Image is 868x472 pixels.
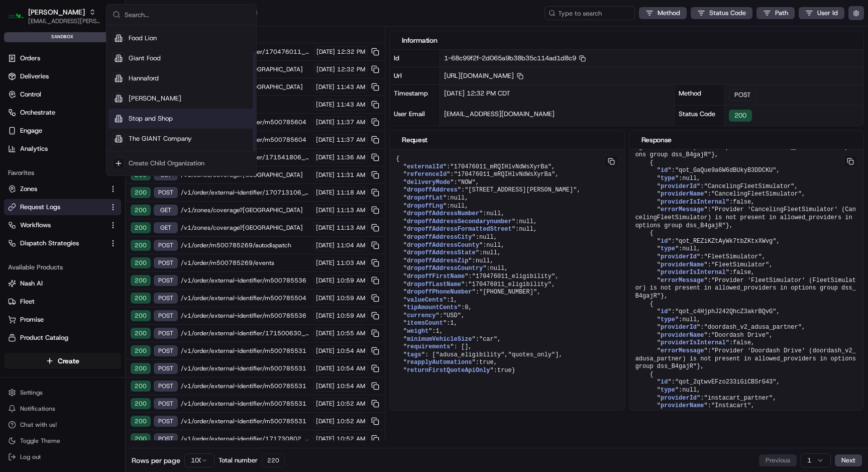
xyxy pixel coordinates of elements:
span: Toggle Theme [20,437,60,445]
span: dropoffAddressCity [407,234,472,241]
span: 11:13 AM [337,206,365,214]
span: API Documentation [95,225,161,235]
span: /v1/order/external-identifier/m500785536 [181,276,310,285]
span: "CancelingFleetSimulator" [704,183,794,190]
span: dropoffAddressCounty [407,242,479,249]
div: Favorites [4,165,121,181]
span: 11:43 AM [337,101,365,109]
button: Product Catalog [4,330,121,346]
span: type [661,387,675,394]
span: null [519,226,533,233]
div: [DATE] 12:32 PM CDT [440,85,674,106]
span: providerName [661,402,704,409]
span: 11:03 AM [337,259,365,267]
div: Url [390,67,440,84]
span: Create [58,356,79,366]
button: Orchestrate [4,105,121,121]
span: Orders [20,54,40,63]
button: Start new chat [171,99,183,111]
span: "instacart_partner" [704,395,773,402]
div: sandbox [4,32,121,42]
div: Status Code [675,105,725,126]
span: dropoffAddressZip [407,257,468,264]
span: "Provider 'CancelingFleetSimulator' (CancelingFleetSimulator) is not present in allowed_providers... [635,206,856,229]
span: providerId [661,183,697,190]
span: Stop and Shop [129,114,173,123]
div: 200 [131,345,151,356]
div: POST [154,363,178,374]
span: /v1/zones/coverage?[GEOGRAPHIC_DATA] [181,206,310,214]
span: 11:37 AM [337,118,365,126]
span: providerName [661,261,704,268]
img: 3855928211143_97847f850aaaf9af0eff_72.jpg [21,96,39,114]
button: Dispatch Strategies [4,235,121,251]
span: false [733,199,751,206]
a: Fleet [8,297,117,306]
span: reapplyAutomations [407,359,472,366]
span: [DATE] [316,136,335,144]
button: Method [639,7,687,19]
span: errorMessage [661,206,704,213]
span: id [661,167,668,174]
a: 📗Knowledge Base [6,221,81,239]
button: Workflows [4,217,121,233]
a: Orders [4,50,121,66]
span: [URL][DOMAIN_NAME] [444,71,523,80]
div: POST [154,240,178,251]
span: 11:13 AM [337,224,365,232]
span: [DATE] [316,400,335,408]
div: 200 [131,222,151,233]
img: Matthew Saporito [10,146,26,162]
div: We're available if you need us! [45,106,138,114]
span: dropoffAddressCountry [407,265,483,272]
span: [DATE] [89,183,110,191]
span: dropoffPhoneNumber [407,289,472,296]
span: false [733,339,751,346]
span: 12:32 PM [337,65,365,73]
span: "Provider 'FleetSimulator' (FleetSimulator) is not present in allowed_providers in options group ... [635,277,856,300]
span: [PERSON_NAME] [129,94,181,103]
span: [DATE] [316,83,335,91]
span: 10:59 AM [337,312,365,320]
input: Got a question? Start typing here... [26,65,181,75]
span: 11:43 AM [337,83,365,91]
span: providerName [661,191,704,198]
button: Martin's[PERSON_NAME][EMAIL_ADDRESS][PERSON_NAME][DOMAIN_NAME] [4,4,104,28]
span: null [682,175,697,182]
span: requirements [407,343,450,350]
span: /v1/order/external-identifier/m500785531 [181,364,310,372]
span: providerIsInternal [661,269,726,276]
div: POST [154,293,178,304]
span: 10:55 AM [337,329,365,337]
span: 10:54 AM [337,347,365,355]
span: dropoffAddress [407,186,458,194]
span: providerId [661,253,697,260]
span: Promise [20,315,44,324]
img: 1736555255976-a54dd68f-1ca7-489b-9aae-adbdc363a1c4 [10,96,28,114]
span: Dispatch Strategies [20,239,79,248]
button: Status Code [691,7,752,19]
span: [EMAIL_ADDRESS][PERSON_NAME][DOMAIN_NAME] [28,17,100,25]
span: deliveryMode [407,179,450,186]
span: 11:37 AM [337,136,365,144]
span: id [661,379,668,386]
span: [DATE] [316,171,335,179]
a: Analytics [4,141,121,157]
button: Settings [4,386,121,400]
span: errorMessage [661,277,704,284]
button: Path [756,7,795,19]
span: null [483,249,497,256]
span: /v1/order/m500785269/autodispatch [181,241,310,249]
span: null [450,195,465,202]
span: 1 [450,320,454,327]
span: providerIsInternal [661,339,726,346]
span: User Id [817,9,838,18]
span: • [83,156,87,164]
span: Status Code [709,9,746,18]
span: 11:04 AM [337,241,365,249]
span: [DATE] [316,364,335,372]
span: [DATE] [316,382,335,390]
span: "qot_REZiKZtAyWk7tbZKtxXWvg" [675,238,777,245]
span: Fleet [20,297,35,306]
span: [DATE] [316,188,335,197]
